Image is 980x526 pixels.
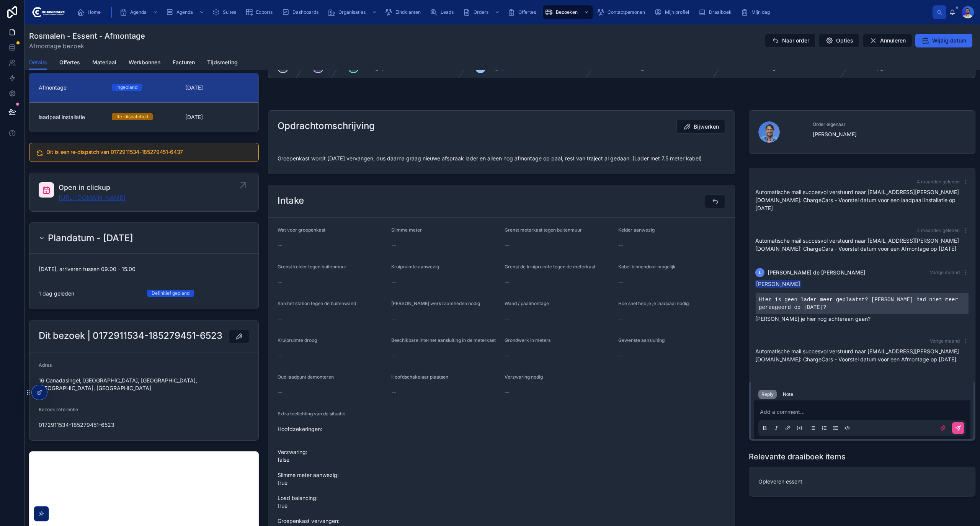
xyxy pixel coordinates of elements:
span: [DATE] [185,84,249,91]
span: -- [278,315,282,323]
span: Details [29,59,47,66]
a: Dashboards [279,5,324,19]
span: Leads [441,9,454,15]
span: Grenst de kruipruimte tegen de meterkast [505,264,595,270]
span: -- [391,389,396,396]
a: Offertes [59,56,80,71]
span: [DATE], arriveren tussen 09:00 - 15:00 [39,265,249,273]
span: [PERSON_NAME] [813,131,966,138]
h2: Plandatum - [DATE] [48,232,133,244]
span: Mijn profiel [665,9,689,15]
span: Gewenste aansluiting [618,337,665,343]
a: [URL][DOMAIN_NAME] [59,193,126,202]
p: [PERSON_NAME] je hier nog achteraan gaan? [755,315,969,323]
span: -- [391,242,396,249]
button: Reply [758,390,777,399]
span: Exports [256,9,273,15]
span: -- [278,389,282,396]
a: laadpaal installatieRe-dispatched[DATE] [29,102,258,132]
div: scrollable content [71,4,933,21]
span: 0172911534-185279451-6523 [39,421,249,429]
span: Materiaal [92,59,116,66]
a: AfmontageIngepland[DATE] [29,73,258,102]
p: Automatische mail succesvol verstuurd naar [EMAIL_ADDRESS][PERSON_NAME][DOMAIN_NAME]: ChargeCars ... [755,188,969,212]
span: Opties [836,37,853,44]
a: Open in clickup[URL][DOMAIN_NAME] [29,173,258,211]
span: Kruipruimte aanwezig [391,264,439,270]
span: Kan het station tegen de buitenwand [278,301,356,306]
span: 4 maanden geleden [917,227,960,233]
span: Facturen [173,59,195,66]
span: 16 Canadasingel, [GEOGRAPHIC_DATA], [GEOGRAPHIC_DATA], [GEOGRAPHIC_DATA], [GEOGRAPHIC_DATA] [39,377,249,392]
p: Automatische mail succesvol verstuurd naar [EMAIL_ADDRESS][PERSON_NAME][DOMAIN_NAME]: ChargeCars ... [755,237,969,253]
p: Automatische mail succesvol verstuurd naar [EMAIL_ADDRESS][PERSON_NAME][DOMAIN_NAME]: ChargeCars ... [755,347,969,363]
span: -- [505,242,509,249]
span: -- [505,352,509,359]
span: -- [391,278,396,286]
span: Offertes [59,59,80,66]
a: Home [75,5,106,19]
span: Dashboards [292,9,318,15]
a: Suites [210,5,242,19]
a: Orders [461,5,504,19]
span: -- [278,242,282,249]
span: Draaiboek [709,9,732,15]
span: -- [391,315,396,323]
span: Oud laadpunt demonteren [278,374,334,380]
a: Leads [428,5,459,19]
span: Tijdsmeting [207,59,238,66]
span: Kruipruimte droog [278,337,317,343]
span: 4 maanden geleden [917,179,960,185]
h2: Intake [278,194,304,207]
span: Naar order [782,37,809,44]
span: Offertes [518,9,536,15]
span: Mijn dag [751,9,770,15]
span: Groepenkast wordt [DATE] vervangen, dus daarna graag nieuwe afspraak lader en alleen nog afmontag... [278,155,725,162]
span: Hoofdschakelaar plaatsen [391,374,448,380]
a: Offertes [505,5,541,19]
span: Suites [223,9,236,15]
button: Opties [819,34,860,47]
span: Kelder aanwezig [618,227,655,233]
span: -- [618,242,623,249]
a: Eindklanten [382,5,426,19]
span: -- [505,278,509,286]
span: Agenda [130,9,147,15]
span: Wat voor groepenkast [278,227,325,233]
span: Opleveren essent [758,478,966,485]
p: 1 dag geleden [39,290,74,297]
div: Ingepland [116,84,137,91]
span: Bezoeken [556,9,578,15]
span: [PERSON_NAME] de [PERSON_NAME] [768,269,865,276]
span: Open in clickup [59,182,126,193]
button: Annuleren [863,34,912,47]
span: Bijwerken [694,123,719,131]
h2: Dit bezoek | 0172911534-185279451-6523 [39,330,222,342]
span: Vorige maand [930,270,960,275]
span: Orders [474,9,488,15]
img: App logo [31,6,65,18]
span: Slimme meter [391,227,422,233]
button: Wijzig datum [915,34,972,47]
span: -- [505,315,509,323]
span: Organisaties [338,9,366,15]
span: -- [278,278,282,286]
span: Beschikbare internet aansluiting in de meterkast [391,337,496,343]
a: Details [29,56,47,70]
span: Agenda [176,9,193,15]
span: Order eigenaar [813,121,966,127]
a: Bezoeken [543,5,593,19]
pre: Hier is geen lader meer geplaatst? [PERSON_NAME] had niet meer gereageerd op [DATE]? [755,292,969,315]
span: Vorige maand [930,338,960,344]
span: laadpaal installatie [39,113,85,121]
span: Afmontage [39,84,67,91]
span: Contactpersonen [608,9,645,15]
div: Definitief gepland [152,290,189,297]
a: Materiaal [92,56,116,71]
span: Home [88,9,101,15]
span: -- [618,315,623,323]
span: Adres [39,362,52,368]
a: Agenda [163,5,208,19]
a: Organisaties [325,5,381,19]
div: Note [783,391,793,397]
